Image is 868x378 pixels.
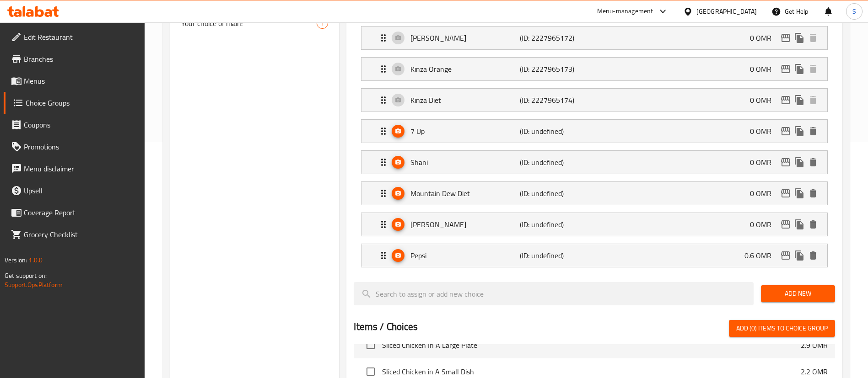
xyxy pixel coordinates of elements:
button: Add New [761,285,835,302]
a: Edit Restaurant [4,26,145,48]
div: Expand [361,151,827,174]
span: Sliced ​​Chicken In A Large Plate [382,340,801,351]
button: Add (0) items to choice group [729,320,835,337]
a: Upsell [4,180,145,202]
div: Expand [361,213,827,236]
span: Upsell [24,185,138,196]
span: Grocery Checklist [24,229,138,240]
a: Menus [4,70,145,92]
button: delete [806,249,820,262]
span: Sliced Chicken in A Small Dish [382,366,801,377]
h2: Items / Choices [354,320,418,334]
button: delete [806,93,820,107]
span: Coverage Report [24,207,138,218]
a: Coupons [4,114,145,136]
li: Expand [354,147,835,178]
div: [GEOGRAPHIC_DATA] [696,6,757,16]
div: Expand [361,120,827,143]
p: (ID: undefined) [520,126,593,137]
div: Expand [361,58,827,80]
p: (ID: undefined) [520,188,593,199]
button: duplicate [793,31,806,45]
span: Your choice of main: [181,18,317,29]
span: Version: [5,254,27,266]
button: delete [806,124,820,138]
button: duplicate [793,62,806,76]
p: 7 Up [410,126,519,137]
span: Menus [24,75,138,86]
button: duplicate [793,186,806,200]
p: (ID: 2227965173) [520,64,593,75]
div: Expand [361,244,827,267]
li: Expand [354,85,835,116]
button: edit [779,93,793,107]
p: 0 OMR [750,32,779,43]
button: duplicate [793,93,806,107]
span: S [852,6,856,16]
button: edit [779,218,793,231]
button: delete [806,31,820,45]
a: Branches [4,48,145,70]
button: duplicate [793,124,806,138]
p: (ID: 2227965174) [520,95,593,106]
span: Add New [768,288,828,299]
span: Edit Restaurant [24,32,138,43]
p: (ID: 2227965172) [520,32,593,43]
span: Menu disclaimer [24,163,138,174]
span: Select choice [361,335,380,355]
button: duplicate [793,249,806,262]
p: 0.6 OMR [744,250,779,261]
a: Menu disclaimer [4,158,145,180]
div: Expand [361,89,827,112]
button: delete [806,155,820,169]
button: edit [779,62,793,76]
p: Kinza Orange [410,64,519,75]
button: edit [779,155,793,169]
li: Expand [354,22,835,53]
p: (ID: undefined) [520,157,593,168]
p: 2.9 OMR [801,340,828,351]
p: [PERSON_NAME] [410,219,519,230]
a: Promotions [4,136,145,158]
div: Expand [361,182,827,205]
p: [PERSON_NAME] [410,32,519,43]
a: Support.OpsPlatform [5,279,63,291]
p: Kinza Diet [410,95,519,106]
button: edit [779,31,793,45]
button: duplicate [793,218,806,231]
p: 0 OMR [750,95,779,106]
p: (ID: undefined) [520,250,593,261]
p: 0 OMR [750,188,779,199]
button: delete [806,62,820,76]
li: Expand [354,209,835,240]
span: Promotions [24,141,138,152]
div: Choices [317,18,328,29]
button: edit [779,124,793,138]
p: 0 OMR [750,219,779,230]
a: Grocery Checklist [4,224,145,245]
button: delete [806,186,820,200]
span: 1.0.0 [28,254,43,266]
p: Mountain Dew Diet [410,188,519,199]
span: Add (0) items to choice group [736,323,828,334]
span: Branches [24,53,138,64]
li: Expand [354,116,835,147]
div: Menu-management [597,6,653,17]
a: Coverage Report [4,202,145,224]
button: edit [779,186,793,200]
span: Coupons [24,119,138,130]
span: Choice Groups [26,97,138,108]
span: Get support on: [5,270,47,282]
div: Your choice of main:1 [170,12,339,34]
p: Pepsi [410,250,519,261]
button: delete [806,218,820,231]
p: 0 OMR [750,126,779,137]
p: 0 OMR [750,157,779,168]
div: Expand [361,27,827,49]
input: search [354,282,754,305]
p: 2.2 OMR [801,366,828,377]
li: Expand [354,178,835,209]
li: Expand [354,53,835,85]
button: edit [779,249,793,262]
p: Shani [410,157,519,168]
